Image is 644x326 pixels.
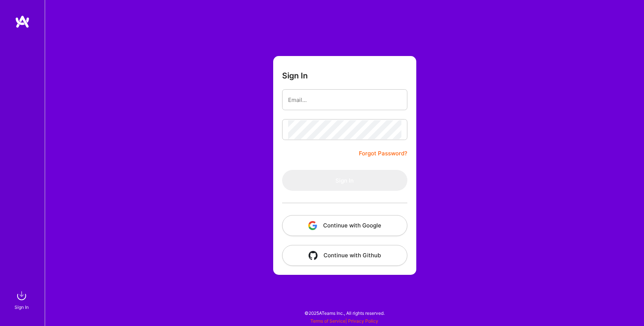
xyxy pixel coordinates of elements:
img: icon [308,221,317,230]
input: Email... [288,90,401,109]
a: Forgot Password? [359,149,407,158]
div: Sign In [15,303,29,311]
span: | [310,318,378,324]
a: Privacy Policy [348,318,378,324]
button: Sign In [282,170,407,191]
button: Continue with Google [282,215,407,236]
button: Continue with Github [282,245,407,266]
a: sign inSign In [16,288,29,311]
img: sign in [14,288,29,303]
h3: Sign In [282,71,308,80]
img: icon [309,251,318,260]
img: logo [15,15,30,28]
a: Terms of Service [310,318,345,324]
div: © 2025 ATeams Inc., All rights reserved. [45,304,644,322]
